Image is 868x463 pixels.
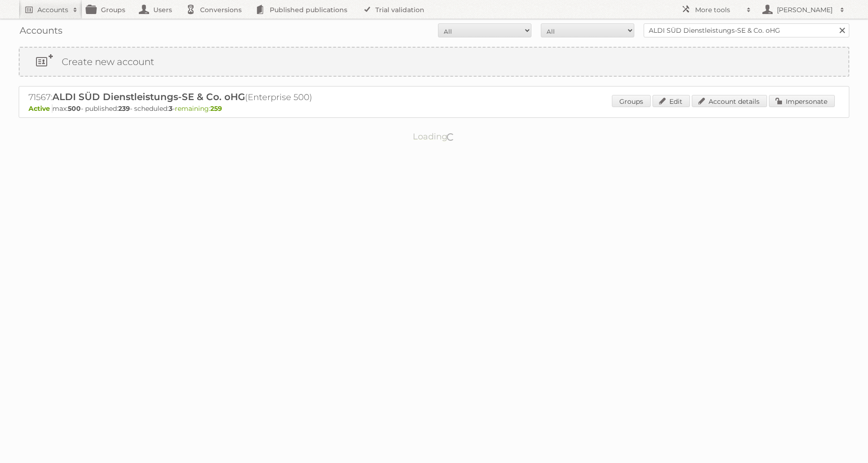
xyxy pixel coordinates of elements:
span: ALDI SÜD Dienstleistungs-SE & Co. oHG [52,91,245,102]
span: remaining: [175,104,222,113]
strong: 3 [169,104,172,113]
h2: More tools [695,5,742,14]
a: Create new account [20,48,848,76]
strong: 259 [210,104,222,113]
h2: 71567: (Enterprise 500) [29,91,356,103]
strong: 239 [118,104,130,113]
h2: Accounts [37,5,68,14]
p: Loading [383,127,485,146]
a: Groups [612,95,651,107]
span: Active [29,104,52,113]
strong: 500 [68,104,81,113]
a: Edit [653,95,690,107]
p: max: - published: - scheduled: - [29,104,839,113]
a: Impersonate [769,95,835,107]
h2: [PERSON_NAME] [775,5,835,14]
a: Account details [692,95,767,107]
